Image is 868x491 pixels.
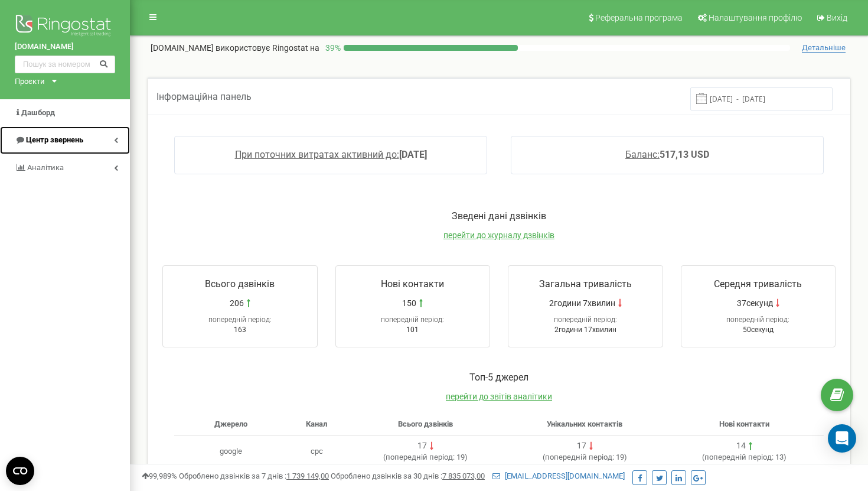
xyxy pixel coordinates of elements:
span: Середня тривалість [714,278,802,290]
a: перейти до звітів аналітики [446,392,552,401]
span: Баланс: [625,149,660,160]
div: 17 [577,440,586,452]
span: Всього дзвінків [205,278,275,290]
button: Open CMP widget [6,457,34,485]
span: попередній період: [704,453,774,461]
span: ( 19 ) [543,453,627,461]
span: попередній період: [208,316,272,324]
img: Ringostat logo [15,12,115,41]
a: Баланс:517,13 USD [625,149,709,160]
a: [EMAIL_ADDRESS][DOMAIN_NAME] [492,472,625,480]
span: 163 [234,326,246,334]
span: 150 [402,297,416,309]
span: Загальна тривалість [539,278,632,290]
span: 50секунд [743,326,774,334]
div: Проєкти [15,76,45,87]
span: Всього дзвінків [398,420,453,428]
a: перейти до журналу дзвінків [443,230,554,240]
span: Аналiтика [27,163,64,172]
span: Оброблено дзвінків за 7 днів : [179,472,329,480]
span: Оброблено дзвінків за 30 днів : [331,472,485,480]
span: попередній період: [545,453,614,461]
td: google [174,435,288,468]
p: [DOMAIN_NAME] [151,42,319,54]
p: 39 % [319,42,344,54]
span: При поточних витратах активний до: [235,149,399,160]
span: Нові контакти [381,278,444,290]
u: 7 835 073,00 [442,472,485,480]
span: Канал [306,420,327,428]
span: Зведені дані дзвінків [452,210,546,222]
span: Детальніше [802,43,846,53]
a: При поточних витратах активний до:[DATE] [235,149,427,160]
span: Центр звернень [26,135,83,144]
span: 2години 7хвилин [549,297,615,309]
span: 2години 17хвилин [554,326,616,334]
span: Джерело [214,420,247,428]
div: Open Intercom Messenger [828,424,856,453]
span: Нові контакти [719,420,769,428]
span: Налаштування профілю [709,13,802,22]
span: попередній період: [554,316,617,324]
span: Інформаційна панель [156,91,252,102]
span: 37секунд [737,297,773,309]
a: [DOMAIN_NAME] [15,41,115,53]
td: cpc [288,435,345,468]
span: ( 19 ) [383,453,468,461]
span: використовує Ringostat на [216,43,319,53]
span: Унікальних контактів [547,420,622,428]
span: 206 [230,297,244,309]
u: 1 739 149,00 [286,472,329,480]
div: 17 [417,440,427,452]
span: ( 13 ) [702,453,787,461]
span: попередній період: [381,316,444,324]
span: попередній період: [386,453,455,461]
span: Вихід [827,13,847,22]
div: 14 [736,440,746,452]
span: 99,989% [142,472,177,480]
span: Toп-5 джерел [469,372,528,383]
span: Реферальна програма [595,13,683,22]
span: Дашборд [21,108,55,117]
span: 101 [406,326,419,334]
input: Пошук за номером [15,56,115,73]
span: попередній період: [726,316,789,324]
